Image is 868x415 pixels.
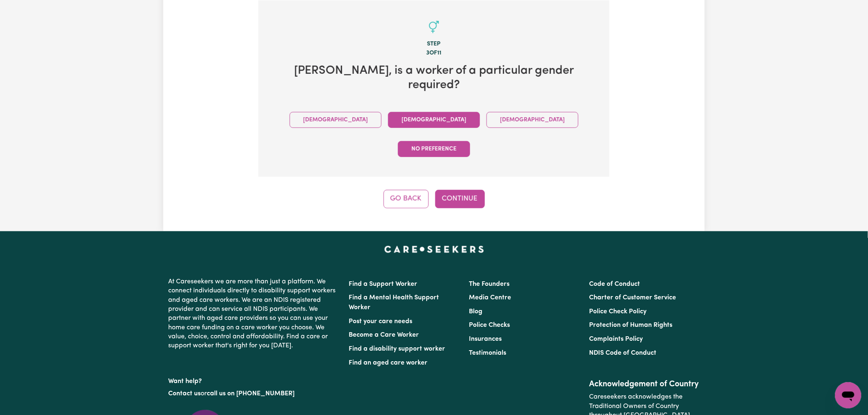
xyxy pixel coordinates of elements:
[290,112,381,128] button: [DEMOGRAPHIC_DATA]
[589,336,643,342] a: Complaints Policy
[398,141,470,157] button: No preference
[349,346,445,352] a: Find a disability support worker
[469,336,502,342] a: Insurances
[168,390,201,397] a: Contact us
[589,308,647,315] a: Police Check Policy
[469,322,510,328] a: Police Checks
[469,294,511,301] a: Media Centre
[487,112,578,128] button: [DEMOGRAPHIC_DATA]
[168,374,339,386] p: Want help?
[272,64,596,92] h2: [PERSON_NAME] , is a worker of a particular gender required?
[589,294,676,301] a: Charter of Customer Service
[207,390,295,397] a: call us on [PHONE_NUMBER]
[384,190,429,208] button: Go Back
[168,274,339,354] p: At Careseekers we are more than just a platform. We connect individuals directly to disability su...
[349,332,419,338] a: Become a Care Worker
[168,386,339,401] p: or
[349,281,417,287] a: Find a Support Worker
[469,281,509,287] a: The Founders
[589,379,700,389] h2: Acknowledgement of Country
[349,360,427,366] a: Find an aged care worker
[384,246,484,253] a: Careseekers home page
[589,281,640,287] a: Code of Conduct
[589,350,657,356] a: NDIS Code of Conduct
[388,112,480,128] button: [DEMOGRAPHIC_DATA]
[469,350,506,356] a: Testimonials
[835,382,861,408] iframe: Button to launch messaging window
[469,308,482,315] a: Blog
[589,322,673,328] a: Protection of Human Rights
[272,49,596,58] div: 3 of 11
[349,294,439,311] a: Find a Mental Health Support Worker
[272,40,596,49] div: Step
[349,318,412,325] a: Post your care needs
[435,190,485,208] button: Continue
